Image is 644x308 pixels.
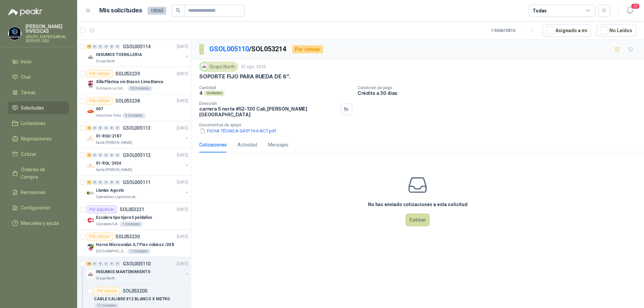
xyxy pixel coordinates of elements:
a: Órdenes de Compra [8,163,69,183]
p: Santa [PERSON_NAME] [96,140,132,145]
img: Company Logo [87,135,95,143]
p: [DATE] [177,71,188,77]
h1: Mis solicitudes [99,6,142,15]
div: 0 [115,261,120,266]
p: [DATE] [177,234,188,240]
span: Tareas [21,89,36,96]
div: 30 [87,261,92,266]
span: Solicitudes [21,104,44,112]
div: 0 [104,261,109,266]
p: [DATE] [177,152,188,159]
p: Crédito a 30 días [358,90,641,96]
a: 15 0 0 0 0 0 GSOL005114[DATE] Company LogoINSUMOS TOENILLERIAGrupo North [87,43,190,64]
div: 1 Unidades [120,222,143,227]
p: Condición de pago [358,85,641,90]
div: 0 [98,153,103,158]
span: Inicio [21,58,32,65]
span: 18065 [148,7,166,15]
p: INSUMOS TOENILLERIA [96,52,142,58]
a: 30 0 0 0 0 0 GSOL005110[DATE] Company LogoINSUMOS MANTENIMIENTOGrupo North [87,260,190,281]
p: 01-RQU-2187 [96,133,121,139]
span: Cotizar [21,150,36,158]
button: Cotizar [406,213,430,226]
div: 0 [92,44,97,49]
p: SOPORTE FIJO PARA RUEDA DE 6”. [199,73,290,80]
p: SOL053200 [123,289,147,293]
div: Mensajes [268,141,288,148]
div: Actividad [237,141,257,148]
div: 0 [104,44,109,49]
p: [DATE] [177,44,188,50]
div: 0 [115,126,120,130]
a: Cotizar [8,148,69,161]
p: Santa [PERSON_NAME] [96,167,132,173]
p: CABLE CALIBRE #12 BLANCO X METRO [94,296,170,302]
p: [GEOGRAPHIC_DATA] [96,249,126,254]
p: [DATE] [177,206,188,213]
p: GSOL005112 [123,153,151,158]
p: Industrias Tomy [96,113,121,118]
a: Por cotizarSOL053239[DATE] Company LogoSilla Plástica sin Brazos Lima BlancaGimnasio La Colina50 ... [77,67,191,94]
p: Documentos de apoyo [199,123,641,127]
a: 2 0 0 0 0 0 GSOL005113[DATE] Company Logo01-RQU-2187Santa [PERSON_NAME] [87,124,190,145]
img: Company Logo [87,216,95,224]
span: Remisiones [21,189,46,196]
img: Company Logo [87,53,95,61]
div: 0 [109,180,114,185]
div: 0 [104,153,109,158]
p: INSUMOS MANTENIMIENTO [96,269,150,275]
p: 01-RQL-2924 [96,160,121,167]
p: SOL053239 [115,71,140,76]
p: Escalera tipo tijera 5 peldaños [96,214,152,221]
a: Inicio [8,55,69,68]
a: Tareas [8,86,69,99]
div: 0 [92,261,97,266]
div: Por cotizar [94,287,120,295]
div: 0 [109,44,114,49]
div: 5 Unidades [122,113,146,118]
span: Configuración [21,204,50,211]
a: Solicitudes [8,102,69,114]
div: Por adjudicar [87,205,117,213]
div: 0 [92,126,97,130]
p: Cantidad [199,85,352,90]
div: Por cotizar [87,70,113,78]
div: 1 - 50 de 10816 [491,25,537,36]
p: GSOL005113 [123,126,151,130]
div: Cotizaciones [199,141,227,148]
p: GSOL005111 [123,180,151,185]
p: Operadores Logísticos del Caribe [96,194,138,200]
p: SOL053238 [115,99,140,103]
button: 20 [624,5,636,17]
p: Grupo North [96,276,115,281]
span: search [176,8,180,13]
h3: No has enviado cotizaciones a esta solicitud [368,201,468,208]
div: 50 Unidades [127,86,153,91]
div: 0 [98,261,103,266]
a: Configuración [8,201,69,214]
a: Por cotizarSOL053238[DATE] Company Logo007Industrias Tomy5 Unidades [77,94,191,121]
button: Asignado a mi [542,24,591,37]
p: Gimnasio La Colina [96,86,126,91]
p: Silla Plástica sin Brazos Lima Blanca [96,79,163,85]
div: Unidades [204,90,225,96]
p: SOL053231 [120,207,144,212]
div: 0 [92,153,97,158]
p: [DATE] [177,261,188,267]
div: 0 [98,44,103,49]
p: carrera 5 norte #52-130 Cali , [PERSON_NAME][GEOGRAPHIC_DATA] [199,106,338,117]
p: GSOL005114 [123,44,151,49]
p: Llantas Agosto [96,187,124,194]
p: GSOL005110 [123,261,151,266]
img: Logo peakr [8,8,42,16]
div: 15 [87,44,92,49]
button: FICHA TÉCNICA G41P19-6 ACT.pdf [199,127,277,134]
a: Negociaciones [8,132,69,145]
a: Manuales y ayuda [8,217,69,230]
span: Licitaciones [21,120,46,127]
div: 0 [104,126,109,130]
img: Company Logo [201,63,208,70]
a: GSOL005110 [209,45,249,53]
p: [DATE] [177,98,188,104]
a: Por adjudicarSOL053231[DATE] Company LogoEscalera tipo tijera 5 peldañosCalzatodo S.A.1 Unidades [77,203,191,230]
